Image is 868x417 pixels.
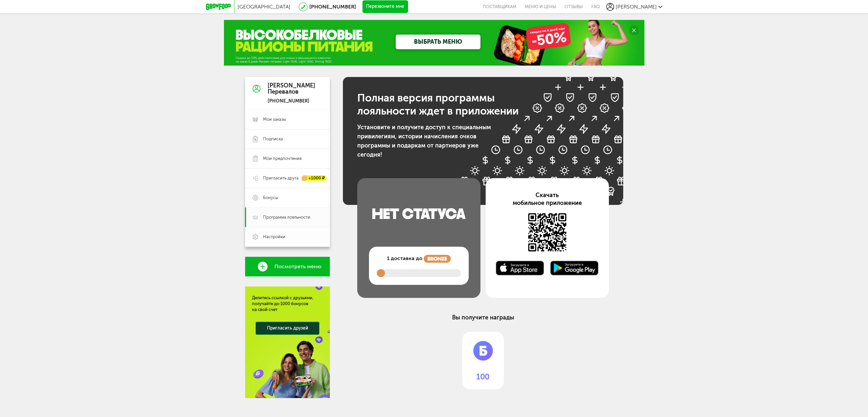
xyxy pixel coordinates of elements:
[245,257,330,276] a: Посмотреть меню
[274,264,321,270] span: Посмотреть меню
[263,136,283,142] span: Подписка
[527,212,567,253] img: Доступно в AppStore
[238,4,290,10] span: [GEOGRAPHIC_DATA]
[263,116,286,122] span: Мои заказы
[245,129,330,149] a: Подписка
[263,156,302,162] span: Мои предпочтения
[245,208,330,227] a: Программа лояльности
[245,227,330,247] a: Настройки
[513,192,582,207] span: Скачать мобильное приложение
[550,261,599,275] img: Доступно в Google Play
[245,168,330,188] a: Пригласить друга +1000 ₽
[245,188,330,208] a: Бонусы
[256,322,319,335] a: Пригласить друзей
[465,372,501,381] span: 100
[396,35,480,49] a: ВЫБРАТЬ МЕНЮ
[357,191,480,247] img: программа лояльности GrowFood
[357,123,500,159] p: Установите и получите доступ к специальным привилегиям, истории начисления очков программы и пода...
[387,255,422,262] span: 1 доставка до
[455,77,632,205] img: бонусы GrowFood
[309,4,356,10] a: [PHONE_NUMBER]
[245,149,330,168] a: Мои предпочтения
[268,83,315,96] div: [PERSON_NAME] Перевалов
[263,175,299,181] span: Пригласить друга
[263,234,285,240] span: Настройки
[268,98,315,104] div: [PHONE_NUMBER]
[495,261,545,275] img: Доступно в AppStore
[263,214,310,220] span: Программа лояльности
[252,295,323,313] div: Делитесь ссылкой с друзьями, получайте до 1000 бонусов на свой счет
[302,176,327,181] div: +1000 ₽
[362,0,408,13] button: Перезвоните мне
[424,255,451,263] img: программа лояльности GrowFood
[263,195,278,201] span: Бонусы
[245,110,330,129] a: Мои заказы
[616,4,657,10] span: [PERSON_NAME]
[363,314,603,321] h2: Вы получите награды
[357,91,538,117] h1: Полная версия программы лояльности ждет в приложении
